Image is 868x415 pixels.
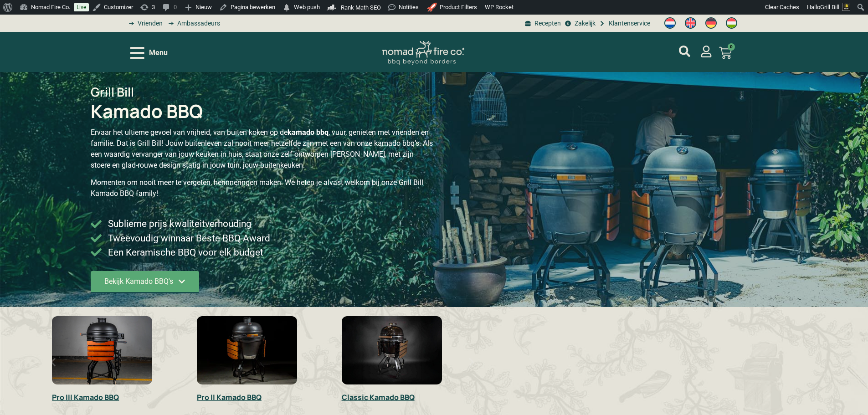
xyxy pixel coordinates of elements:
img: Hongaars [726,17,737,29]
span: Een Keramische BBQ voor elk budget [106,246,263,260]
a: Bekijk Kamado BBQ's [91,271,199,293]
span: 0 [728,43,735,51]
a: Classic Kamado BBQ [342,392,415,402]
div: Open/Close Menu [130,45,168,61]
a: grill bill vrienden [126,19,163,28]
span: Menu [149,47,168,58]
a: 0 [708,41,743,65]
span: Bekijk Kamado BBQ's [104,278,173,285]
img: Avatar of Grill Bill [842,3,850,11]
div: 2 / 3 [192,312,333,405]
a: mijn account [700,46,712,57]
img: classic kamado bbq [342,316,442,384]
img: Extra Large kamado bbq - 23inch Grill Bill Pro 2 schuin [197,316,297,384]
span: Klantenservice [606,19,650,28]
img: Duits [705,17,717,29]
div: 1 / 3 [47,312,188,405]
div: Vorige slide [47,356,59,368]
img: Kamado BBQ Grill Bill Pro III Extra Large side [52,316,152,384]
span: Vrienden [135,19,163,28]
a: Pro III Kamado BBQ [52,392,119,402]
span:  [282,1,291,14]
img: Nederlands [664,17,676,29]
h1: Kamado BBQ [91,102,203,120]
a: grill bill zakeljk [563,19,595,28]
img: Nomad Logo [382,41,464,65]
span: Zakelijk [572,19,596,28]
div: Volgende slide [466,356,477,368]
a: Switch to Engels [680,15,701,31]
p: Ervaar het ultieme gevoel van vrijheid, van buiten koken op de , vuur, genieten met vrienden en f... [91,127,434,171]
a: grill bill klantenservice [598,19,650,28]
a: Switch to Hongaars [721,15,742,31]
span: Recepten [532,19,561,28]
a: Switch to Duits [701,15,721,31]
strong: kamado bbq [288,128,329,137]
span: Sublieme prijs kwaliteitverhouding [106,217,252,231]
a: grill bill ambassadors [165,19,220,28]
a: Live [74,3,89,11]
span: Grill Bill [91,83,134,100]
span: Grill Bill [820,4,839,10]
span: Rank Math SEO [341,4,381,11]
img: Engels [685,17,696,29]
span: Tweevoudig winnaar Beste BBQ Award [106,231,270,246]
div: 3 / 3 [337,312,478,405]
a: BBQ recepten [524,19,561,28]
a: mijn account [679,46,690,57]
span: Ambassadeurs [175,19,220,28]
p: Momenten om nooit meer te vergeten, herinneringen maken. We heten je alvast welkom bij onze Grill... [91,177,434,199]
a: Pro II Kamado BBQ [197,392,262,402]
